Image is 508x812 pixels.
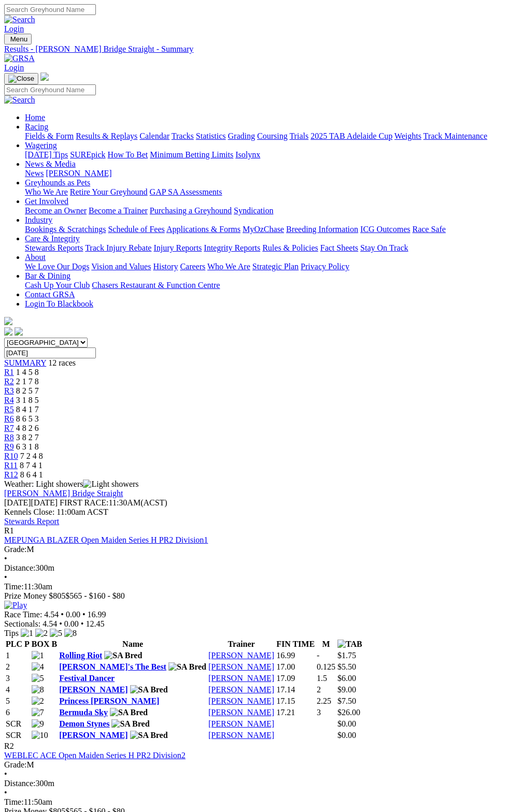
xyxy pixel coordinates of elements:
span: • [4,788,7,797]
td: 17.21 [276,707,315,718]
td: 17.14 [276,685,315,695]
a: R11 [4,461,18,470]
a: GAP SA Assessments [150,187,222,196]
img: logo-grsa-white.png [4,317,12,325]
a: [PERSON_NAME] Bridge Straight [4,489,123,498]
a: Bermuda Sky [59,708,108,717]
a: Applications & Forms [166,225,241,234]
span: R4 [4,396,14,404]
a: 2025 TAB Adelaide Cup [311,132,392,140]
img: 5 [50,629,62,638]
a: R2 [4,377,14,386]
td: 17.09 [276,673,315,684]
div: Greyhounds as Pets [25,187,504,197]
a: R5 [4,405,14,414]
span: 12.45 [86,619,104,628]
span: 8 2 5 7 [16,386,39,395]
img: 8 [64,629,77,638]
a: SUMMARY [4,358,46,367]
div: Care & Integrity [25,243,504,253]
a: Login [4,24,24,33]
a: News [25,169,44,178]
td: SCR [5,730,30,741]
a: Isolynx [235,150,260,159]
span: 6 3 1 8 [16,442,39,451]
a: Rolling Riot [59,651,102,660]
img: Close [8,75,34,83]
span: Time: [4,798,24,806]
td: 17.00 [276,662,315,672]
span: Time: [4,582,24,591]
img: GRSA [4,54,35,63]
a: Track Injury Rebate [85,243,151,252]
a: MEPUNGA BLAZER Open Maiden Series H PR2 Division1 [4,535,208,544]
a: Who We Are [25,187,68,196]
span: 7 2 4 8 [20,452,43,460]
a: Statistics [196,132,226,140]
span: • [81,619,84,628]
span: Weather: Light showers [4,480,139,488]
a: Purchasing a Greyhound [150,206,232,215]
a: Fact Sheets [320,243,358,252]
a: We Love Our Dogs [25,262,89,271]
div: About [25,262,504,271]
div: Bar & Dining [25,281,504,290]
a: About [25,253,46,262]
th: M [316,639,336,649]
a: ICG Outcomes [360,225,410,234]
img: 2 [32,697,44,706]
span: PLC [6,640,22,648]
a: Integrity Reports [204,243,260,252]
th: FIN TIME [276,639,315,649]
img: TAB [337,640,362,649]
img: twitter.svg [15,327,23,336]
a: Get Involved [25,197,68,206]
span: 11:30AM(ACST) [60,498,167,507]
img: 7 [32,708,44,717]
a: Fields & Form [25,132,74,140]
a: R3 [4,386,14,395]
a: Bookings & Scratchings [25,225,106,234]
span: R9 [4,442,14,451]
a: Home [25,113,45,122]
img: Search [4,95,35,105]
a: Contact GRSA [25,290,75,299]
span: 3 8 2 7 [16,433,39,442]
span: • [4,770,7,778]
a: R8 [4,433,14,442]
input: Select date [4,347,96,358]
span: R12 [4,470,18,479]
a: [DATE] Tips [25,150,68,159]
img: 1 [32,651,44,660]
span: 2 1 7 8 [16,377,39,386]
img: SA Bred [168,662,206,672]
a: Stay On Track [360,243,408,252]
a: Careers [180,262,205,271]
span: Tips [4,629,19,637]
span: 3 1 8 5 [16,396,39,404]
img: 5 [32,674,44,683]
span: $6.00 [337,674,356,683]
span: Distance: [4,563,35,572]
span: Grade: [4,760,27,769]
div: Industry [25,225,504,234]
span: 8 4 1 7 [16,405,39,414]
img: 4 [32,662,44,672]
a: Results - [PERSON_NAME] Bridge Straight - Summary [4,45,504,54]
span: • [61,610,64,619]
img: 1 [21,629,33,638]
span: R10 [4,452,18,460]
span: 4.54 [43,619,57,628]
td: SCR [5,719,30,729]
text: 3 [317,708,321,717]
div: Racing [25,132,504,141]
span: P [24,640,30,648]
a: Racing [25,122,48,131]
span: 0.00 [66,610,80,619]
span: B [51,640,57,648]
td: 2 [5,662,30,672]
span: R1 [4,368,14,376]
